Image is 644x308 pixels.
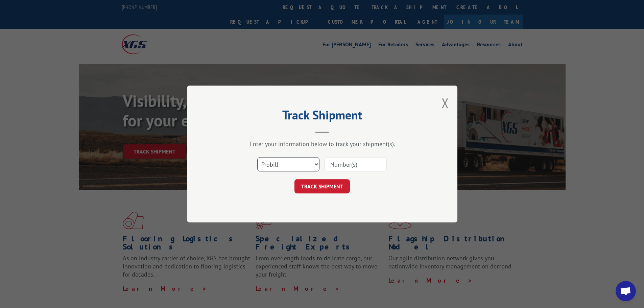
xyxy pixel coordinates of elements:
button: TRACK SHIPMENT [294,179,350,193]
input: Number(s) [325,157,387,171]
h2: Track Shipment [221,110,424,123]
button: Close modal [442,94,449,112]
div: Open chat [616,281,636,301]
div: Enter your information below to track your shipment(s). [221,140,424,148]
